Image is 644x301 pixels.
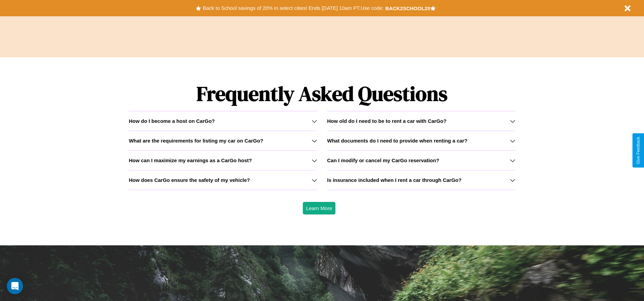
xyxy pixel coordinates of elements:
[129,177,250,183] h3: How does CarGo ensure the safety of my vehicle?
[327,157,439,163] h3: Can I modify or cancel my CarGo reservation?
[129,76,515,111] h1: Frequently Asked Questions
[7,278,23,294] div: Open Intercom Messenger
[201,3,385,13] button: Back to School savings of 20% in select cities! Ends [DATE] 10am PT.Use code:
[636,137,641,164] div: Give Feedback
[129,157,252,163] h3: How can I maximize my earnings as a CarGo host?
[129,138,263,144] h3: What are the requirements for listing my car on CarGo?
[327,177,462,183] h3: Is insurance included when I rent a car through CarGo?
[129,118,215,124] h3: How do I become a host on CarGo?
[327,118,447,124] h3: How old do I need to be to rent a car with CarGo?
[385,5,430,11] b: BACK2SCHOOL20
[303,202,336,214] button: Learn More
[327,138,467,144] h3: What documents do I need to provide when renting a car?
